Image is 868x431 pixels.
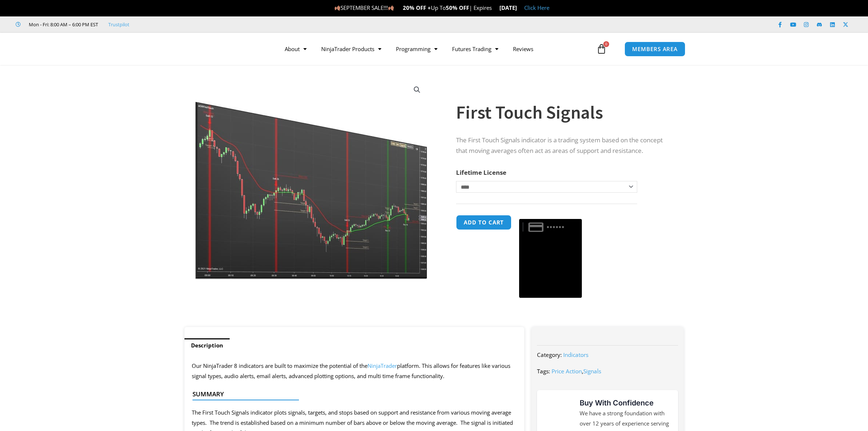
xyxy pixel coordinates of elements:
a: Price Action [552,367,582,375]
strong: [DATE] [499,4,517,11]
span: SEPTEMBER SALE!!! Up To | Expires [334,4,499,11]
img: mark thumbs good 43913 | Affordable Indicators – NinjaTrader [544,405,571,431]
span: MEMBERS AREA [632,46,678,52]
strong: 50% OFF [446,4,469,11]
a: Indicators [563,351,588,358]
text: •••••• [547,223,565,231]
nav: Menu [277,41,595,57]
a: View full-screen image gallery [410,83,424,96]
p: The First Touch Signals indicator is a trading system based on the concept that moving averages o... [456,135,669,156]
label: Lifetime License [456,168,506,177]
a: NinjaTrader [367,362,397,369]
a: NinjaTrader Products [314,41,389,57]
a: Trustpilot [108,20,129,29]
a: 0 [585,38,618,59]
img: ⌛ [492,5,498,11]
iframe: Secure payment input frame [518,214,583,215]
img: First Touch Signals - NQ 1 Minute | Affordable Indicators – NinjaTrader [429,78,663,220]
img: 🍂 [388,5,394,11]
img: LogoAI | Affordable Indicators – NinjaTrader [173,36,251,62]
h1: First Touch Signals [456,100,669,125]
a: Reviews [506,41,541,57]
h3: Buy With Confidence [580,397,671,408]
span: Tags: [537,367,550,375]
strong: 20% OFF + [403,4,431,11]
a: Click Here [524,4,549,11]
button: Buy with GPay [519,219,582,298]
img: 🍂 [335,5,340,11]
span: , [552,367,601,375]
a: Programming [389,41,445,57]
img: First Touch Signals 1 [195,78,429,280]
a: Description [184,338,230,353]
a: MEMBERS AREA [624,42,685,57]
a: Signals [583,367,601,375]
span: 0 [603,41,609,47]
button: Add to cart [456,215,511,230]
h4: Summary [192,390,511,398]
span: Our NinjaTrader 8 indicators are built to maximize the potential of the platform. This allows for... [192,362,510,380]
a: About [277,41,314,57]
a: Futures Trading [445,41,506,57]
span: Mon - Fri: 8:00 AM – 6:00 PM EST [27,20,98,29]
span: Category: [537,351,562,358]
